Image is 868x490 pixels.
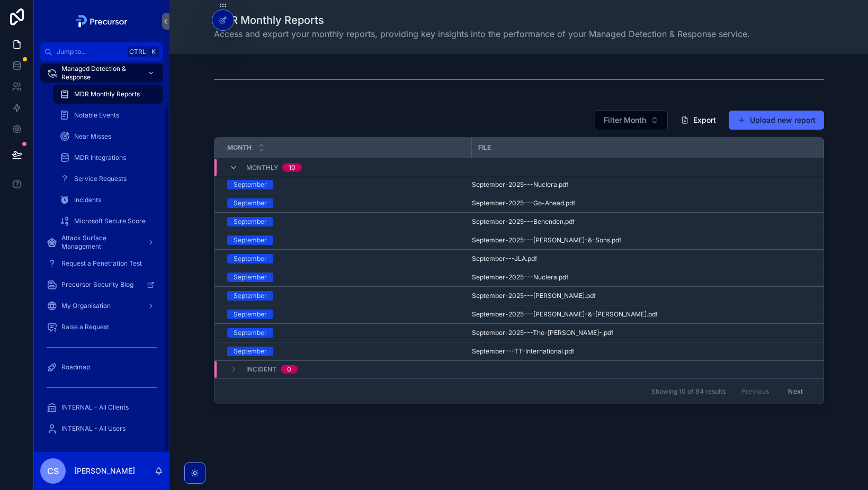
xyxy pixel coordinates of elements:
a: Request a Penetration Test [40,254,163,273]
a: September [227,217,466,226]
div: September [234,180,267,189]
div: September [234,347,267,356]
span: Incidents [74,196,101,204]
span: Roadmap [61,363,90,371]
a: Incidents [53,190,163,210]
div: September [234,328,267,338]
span: Request a Penetration Test [61,259,142,268]
span: Attack Surface Management [61,234,139,251]
span: September-2025---[PERSON_NAME]-&-Sons [472,236,610,244]
span: Jump to... [57,48,124,56]
a: Service Requests [53,169,163,188]
h1: MDR Monthly Reports [214,13,750,28]
a: September-2025---Nuclera.pdf [472,180,811,189]
button: Next [781,383,810,400]
span: September-2025---The-[PERSON_NAME]- [472,329,602,337]
span: .pdf [564,199,575,207]
span: CS [47,465,59,477]
div: September [234,235,267,245]
div: September [234,273,267,282]
span: September-2025---[PERSON_NAME]-&-[PERSON_NAME] [472,310,647,319]
span: September-2025---Nuclera [472,273,557,282]
a: INTERNAL - All Users [40,419,163,438]
a: September [227,291,466,301]
span: Ctrl [128,47,147,57]
div: September [234,254,267,264]
a: Microsoft Secure Score [53,212,163,231]
span: September-2025---Go-Ahead [472,199,564,207]
span: Filter Month [604,115,646,125]
a: September-2025---[PERSON_NAME].pdf [472,292,811,300]
a: September [227,347,466,356]
a: September-2025---Nuclera.pdf [472,273,811,282]
span: Incident [246,365,276,374]
a: September [227,198,466,208]
a: September [227,328,466,338]
a: September [227,310,466,319]
span: Near Misses [74,132,111,141]
a: MDR Integrations [53,148,163,167]
button: Jump to...CtrlK [40,42,163,61]
span: Showing 10 of 84 results [651,387,726,396]
span: File [478,143,491,152]
div: September [234,310,267,319]
a: September-2025---[PERSON_NAME]-&-[PERSON_NAME].pdf [472,310,811,319]
a: September---TT-International.pdf [472,347,811,356]
a: September---JLA.pdf [472,255,811,263]
span: .pdf [610,236,621,244]
button: Select Button [595,110,668,130]
span: .pdf [557,180,568,189]
div: September [234,217,267,226]
a: Roadmap [40,358,163,377]
a: MDR Monthly Reports [53,85,163,104]
span: Monthly [246,164,278,172]
span: Precursor Security Blog [61,280,133,289]
span: MDR Monthly Reports [74,90,140,98]
a: September [227,273,466,282]
a: September-2025---The-[PERSON_NAME]-.pdf [472,329,811,337]
a: My Organisation [40,296,163,315]
a: Precursor Security Blog [40,275,163,294]
div: September [234,291,267,301]
span: INTERNAL - All Users [61,424,126,433]
a: September [227,254,466,264]
p: [PERSON_NAME] [74,466,135,476]
span: K [149,48,158,56]
span: Raise a Request [61,323,109,331]
button: Export [672,111,724,130]
a: September [227,235,466,245]
span: .pdf [602,329,613,337]
a: Raise a Request [40,317,163,337]
span: Month [227,143,252,152]
a: September [227,180,466,189]
button: Upload new report [729,111,824,130]
span: September---TT-International [472,347,563,356]
div: September [234,198,267,208]
a: Managed Detection & Response [40,63,163,83]
span: .pdf [585,292,596,300]
span: September-2025---Benenden [472,217,563,226]
span: .pdf [563,347,574,356]
span: September-2025---[PERSON_NAME] [472,292,585,300]
span: September-2025---Nuclera [472,180,557,189]
span: Microsoft Secure Score [74,217,146,225]
span: Service Requests [74,175,127,183]
a: September-2025---Go-Ahead.pdf [472,199,811,207]
a: September-2025---[PERSON_NAME]-&-Sons.pdf [472,236,811,244]
span: .pdf [526,255,537,263]
div: 0 [287,365,291,374]
span: Managed Detection & Response [61,65,139,81]
span: MDR Integrations [74,153,126,162]
span: .pdf [563,217,575,226]
a: September-2025---Benenden.pdf [472,217,811,226]
span: My Organisation [61,302,111,310]
a: Attack Surface Management [40,233,163,252]
span: September---JLA [472,255,526,263]
div: scrollable content [34,61,169,452]
span: .pdf [557,273,568,282]
img: App logo [73,13,131,30]
span: Access and export your monthly reports, providing key insights into the performance of your Manag... [214,28,750,40]
a: Near Misses [53,127,163,146]
span: INTERNAL - All Clients [61,403,129,412]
